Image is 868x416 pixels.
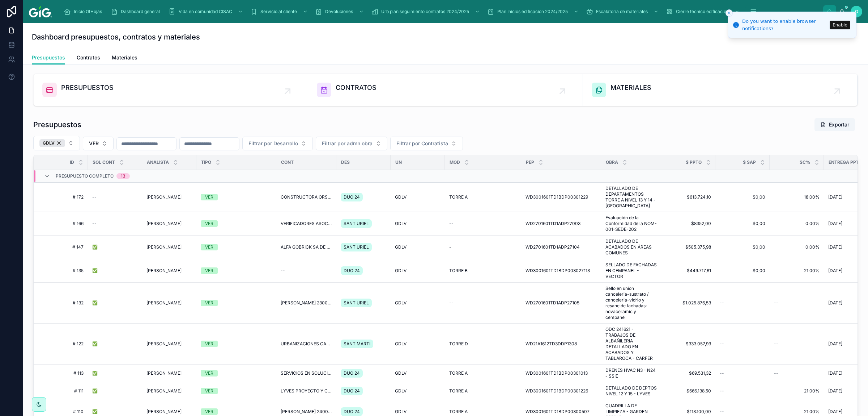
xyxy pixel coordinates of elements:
[313,5,367,18] a: Devoluciones
[109,5,165,18] a: Dashboard general
[29,6,52,17] img: App logo
[42,300,84,306] span: # 132
[179,9,232,14] span: Vida en comunidad CISAC
[497,9,568,14] span: Plan Inicios edificación 2024/2025
[665,244,711,250] a: $505.375,98
[43,140,55,146] span: GDLV
[774,194,820,200] a: 18.00%
[42,388,84,394] a: # 111
[605,215,657,232] span: Evaluación de la Conformidad de la NOM-001-SEDE-202
[774,409,820,415] span: 21.00%
[92,268,98,274] span: ✅
[205,244,213,250] div: VER
[61,83,114,93] span: PRESUPUESTOS
[146,409,182,415] span: [PERSON_NAME]
[92,194,138,200] a: --
[720,300,765,306] a: --
[112,51,137,66] a: Materiales
[322,140,373,147] span: Filtrar por admn obra
[56,173,114,179] span: Presupuesto Completo
[665,409,711,415] a: $113.100,00
[146,388,192,394] a: [PERSON_NAME]
[774,341,820,347] a: --
[205,408,213,415] div: VER
[205,194,213,200] div: VER
[390,137,463,150] button: Select Button
[92,300,98,306] span: ✅
[720,370,765,376] a: --
[77,51,100,66] a: Contratos
[395,388,407,394] span: GDLV
[449,194,517,200] a: TORRE A
[395,370,441,376] a: GDLV
[395,370,407,376] span: GDLV
[336,83,376,93] span: CONTRATOS
[526,388,588,394] span: WD3001601TD1BDP00301226
[665,221,711,226] a: $8352,00
[828,409,842,415] span: [DATE]
[201,220,272,227] a: VER
[281,221,332,226] a: VERIFICADORES ASOCIADOS CGC 2400009791
[526,221,597,226] a: WD2701601TD1ADP27003
[449,409,468,415] span: TORRE A
[42,244,84,250] a: # 147
[526,268,597,274] a: WD3001601TD1BDP003027113
[449,194,468,200] span: TORRE A
[281,268,332,274] a: --
[395,300,441,306] a: GDLV
[205,220,213,227] div: VER
[395,341,407,347] span: GDLV
[605,367,657,379] span: DRENES HVAC N3 - N24 - SSIE
[720,388,724,394] span: --
[316,137,387,150] button: Select Button
[665,388,711,394] a: $666.138,50
[83,137,114,150] button: Select Button
[605,262,657,279] a: SELLADO DE FACHADAS EN CEMPANEL - VECTOR
[92,409,98,415] span: ✅
[526,244,580,250] span: WD2701601TD1ADP27104
[341,338,386,350] a: SANT MARTI
[828,194,842,200] span: [DATE]
[665,268,711,274] span: $449.717,61
[146,300,182,306] span: [PERSON_NAME]
[344,341,370,347] span: SANT MARTI
[720,388,765,394] a: --
[526,244,597,250] a: WD2701601TD1ADP27104
[605,326,657,361] span: ODC 241621 - TRABAJOS DE ALBAÑILERIA DETALLADO EN ACABADOS Y TABLAROCA - CARFER
[146,244,192,250] a: [PERSON_NAME]
[665,370,711,376] span: $69.531,32
[449,300,517,306] a: --
[449,268,517,274] a: TORRE B
[205,267,213,274] div: VER
[341,367,386,379] a: DUO 24
[201,267,272,274] a: VER
[281,388,332,394] a: LYVES PROYECTO Y CONSTRUCCION S.A. DE C.V. 2300002300
[146,221,192,226] a: [PERSON_NAME]
[395,300,407,306] span: GDLV
[449,370,468,376] span: TORRE A
[344,221,369,226] span: SANT URIEL
[369,5,484,18] a: Urb plan seguimiento contratos 2024/2025
[774,244,820,250] a: 0.00%
[395,409,407,415] span: GDLV
[201,388,272,394] a: VER
[720,268,765,274] a: $0,00
[341,385,386,397] a: DUO 24
[605,238,657,256] a: DETALLADO DE ACABADOS EN ÁREAS COMUNES
[720,194,765,200] span: $0,00
[77,54,100,61] span: Contratos
[395,221,441,226] a: GDLV
[726,9,733,17] button: Close toast
[676,9,729,14] span: Cierre técnico edificación
[449,341,468,347] span: TORRE D
[774,268,820,274] a: 21.00%
[344,409,360,415] span: DUO 24
[774,341,778,347] span: --
[596,9,648,14] span: Escalatoria de materiales
[281,370,332,376] span: SERVICIOS EN SOLUCIONES INTEGRALES ENERGETICAS DE [GEOGRAPHIC_DATA] SA DE CV 2300002324
[526,370,588,376] span: WD3001601TD1BDP00301013
[605,286,657,320] a: Sello en union canceleria-sustrato / canceleria-vidrio y resane de fachadas: novaceramic y cempanel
